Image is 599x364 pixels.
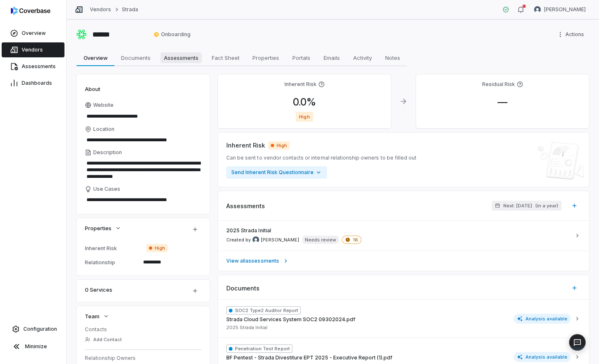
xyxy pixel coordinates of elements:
span: — [491,96,514,108]
input: Location [85,134,201,146]
span: Notes [382,52,403,63]
span: High [268,141,290,150]
button: Team [82,309,112,324]
span: High [146,244,168,252]
a: Dashboards [2,76,64,91]
textarea: Use Cases [85,194,201,206]
a: Configuration [3,322,63,337]
h4: Inherent Risk [285,81,317,88]
span: Activity [350,52,375,63]
span: Penetration Test Report [226,344,292,353]
a: Assessments [2,59,64,74]
span: Use Cases [93,186,120,192]
span: Emails [320,52,343,63]
span: High [296,112,313,122]
span: Analysis available [514,352,571,362]
a: View allassessments [218,251,589,271]
span: Description [93,149,122,156]
span: Inherent Risk [226,141,265,150]
textarea: Description [85,157,201,182]
span: Analysis available [514,314,571,324]
span: Team [85,312,99,320]
span: Documents [226,284,260,293]
span: Fact Sheet [208,52,243,63]
span: View all assessments [226,258,279,264]
span: 2025 Strada Initial [226,227,271,234]
span: ( in a year ) [535,203,558,209]
span: Overview [80,52,111,63]
span: About [85,85,100,93]
span: Configuration [23,326,57,332]
img: logo-D7KZi-bG.svg [11,7,50,15]
a: 2025 Strada InitialCreated by Daniel Aranibar avatar[PERSON_NAME]Needs review16 [218,221,589,251]
dt: Relationship Owners [85,355,201,362]
div: Inherent Risk [85,245,143,251]
button: Daniel Aranibar avatar[PERSON_NAME] [529,3,591,16]
button: Send Inherent Risk Questionnaire [226,166,327,179]
input: Website [85,111,187,122]
span: Documents [118,52,154,63]
button: Add Contact [82,332,124,347]
span: Portals [289,52,314,63]
span: Website [93,102,114,108]
span: Can be sent to vendor contacts or internal relationship owners to be filled out [226,155,416,161]
span: Assessments [22,63,56,70]
span: Dashboards [22,80,52,86]
a: Strada [122,6,138,13]
img: Daniel Aranibar avatar [252,236,259,243]
span: Created by [226,236,299,243]
span: BF Pentest - Strada Divestiture EPT 2025 - Executive Report (1).pdf [226,354,392,361]
span: Onboarding [153,31,191,38]
img: Daniel Aranibar avatar [534,6,541,13]
span: Overview [22,30,46,37]
span: Assessments [226,202,265,210]
span: [PERSON_NAME] [544,6,586,13]
a: Vendors [90,6,111,13]
button: SOC2 Type2 Auditor ReportStrada Cloud Services System SOC2 09302024.pdf2025 Strada InitialAnalysi... [218,300,589,337]
span: Properties [85,224,111,232]
span: 2025 Strada Initial [226,325,267,331]
span: 0.0 % [286,96,323,108]
span: Assessments [161,52,202,63]
span: Strada Cloud Services System SOC2 09302024.pdf [226,316,355,323]
h4: Residual Risk [482,81,515,88]
span: Vendors [22,47,43,53]
button: Next: [DATE](in a year) [492,201,562,211]
button: More actions [554,28,589,41]
span: Next: [DATE] [503,203,532,209]
span: Properties [249,52,282,63]
button: Properties [82,221,124,236]
div: Relationship [85,259,140,266]
span: 16 [342,236,361,244]
p: Needs review [305,236,336,243]
span: SOC2 Type2 Auditor Report [226,306,301,315]
a: Vendors [2,42,64,57]
span: Minimize [25,343,47,350]
span: [PERSON_NAME] [261,237,299,243]
a: Overview [2,26,64,41]
dt: Contacts [85,326,201,333]
button: Minimize [3,338,63,355]
span: Location [93,126,114,133]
